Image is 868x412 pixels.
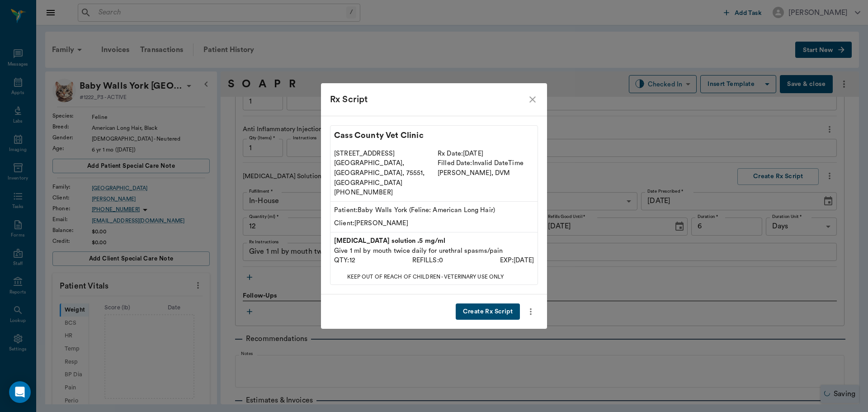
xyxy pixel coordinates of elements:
[438,149,534,159] p: Rx Date: [DATE]
[334,218,534,228] p: Client: [PERSON_NAME]
[334,158,430,188] p: [GEOGRAPHIC_DATA], [GEOGRAPHIC_DATA], 75551, [GEOGRAPHIC_DATA]
[9,381,31,403] div: Open Intercom Messenger
[334,256,355,265] p: QTY: 12
[412,256,443,265] p: REFILLS: 0
[334,188,430,198] p: [PHONE_NUMBER]
[456,303,520,320] button: Create Rx Script
[500,256,534,265] p: EXP: [DATE]
[334,149,430,159] p: [STREET_ADDRESS]
[330,126,538,145] p: Cass County Vet Clinic
[527,94,538,105] button: close
[334,236,534,246] p: [MEDICAL_DATA] solution .5 mg/ml
[330,92,527,107] div: Rx Script
[330,269,520,284] p: KEEP OUT OF REACH OF CHILDREN - VETERINARY USE ONLY
[438,158,534,168] p: Filled Date: Invalid DateTime
[524,304,538,319] button: more
[334,246,534,256] p: Give 1 ml by mouth twice daily for urethral spasms/pain
[334,205,534,215] p: Patient: Baby Walls York (Feline: American Long Hair)
[438,168,534,178] p: [PERSON_NAME] , DVM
